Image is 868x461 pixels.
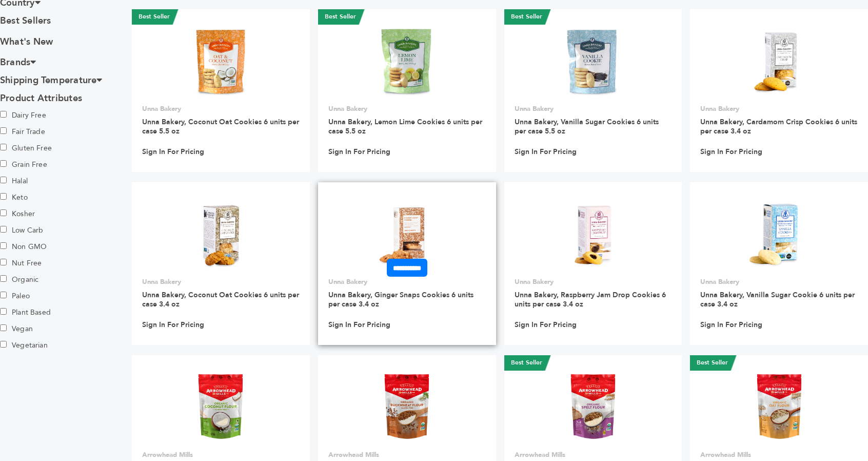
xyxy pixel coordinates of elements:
[328,320,390,330] a: Sign In For Pricing
[515,290,666,309] a: Unna Bakery, Raspberry Jam Drop Cookies 6 units per case 3.4 oz
[328,147,390,157] a: Sign In For Pricing
[142,277,300,286] p: Unna Bakery
[742,24,816,98] img: Unna Bakery, Cardamom Crisp Cookies 6 units per case 3.4 oz
[370,197,444,271] img: Unna Bakery, Ginger Snaps Cookies 6 units per case 3.4 oz
[370,24,444,98] img: Unna Bakery, Lemon Lime Cookies 6 units per case 5.5 oz
[556,24,630,98] img: Unna Bakery, Vanilla Sugar Cookies 6 units per case 5.5 oz
[142,117,299,136] a: Unna Bakery, Coconut Oat Cookies 6 units per case 5.5 oz
[700,117,857,136] a: Unna Bakery, Cardamom Crisp Cookies 6 units per case 3.4 oz
[515,450,672,459] p: Arrowhead Mills
[328,277,486,286] p: Unna Bakery
[142,290,299,309] a: Unna Bakery, Coconut Oat Cookies 6 units per case 3.4 oz
[515,320,577,330] a: Sign In For Pricing
[328,117,482,136] a: Unna Bakery, Lemon Lime Cookies 6 units per case 5.5 oz
[700,320,762,330] a: Sign In For Pricing
[515,147,577,157] a: Sign In For Pricing
[328,290,474,309] a: Unna Bakery, Ginger Snaps Cookies 6 units per case 3.4 oz
[515,277,672,286] p: Unna Bakery
[142,450,300,459] p: Arrowhead Mills
[700,450,858,459] p: Arrowhead Mills
[142,147,204,157] a: Sign In For Pricing
[700,104,858,113] p: Unna Bakery
[556,197,630,271] img: Unna Bakery, Raspberry Jam Drop Cookies 6 units per case 3.4 oz
[564,370,622,444] img: Arrowhead Mills Whole Spelt Flour 6 units per case 22.0 oz
[700,147,762,157] a: Sign In For Pricing
[751,370,808,444] img: Arrowhead Mills Oat Flour 6 units per case 16.0 oz
[192,370,249,444] img: Arrowhead Mills Coconut Flour 6 units per case 16.0 oz
[515,117,659,136] a: Unna Bakery, Vanilla Sugar Cookies 6 units per case 5.5 oz
[700,290,855,309] a: Unna Bakery, Vanilla Sugar Cookie 6 units per case 3.4 oz
[184,197,258,271] img: Unna Bakery, Coconut Oat Cookies 6 units per case 3.4 oz
[142,320,204,330] a: Sign In For Pricing
[700,277,858,286] p: Unna Bakery
[184,24,258,98] img: Unna Bakery, Coconut Oat Cookies 6 units per case 5.5 oz
[328,104,486,113] p: Unna Bakery
[378,370,436,444] img: Arrowhead Mills Buckwheat Flour 6 units per case 22.0 oz
[142,104,300,113] p: Unna Bakery
[515,104,672,113] p: Unna Bakery
[328,450,486,459] p: Arrowhead Mills
[742,197,816,271] img: Unna Bakery, Vanilla Sugar Cookie 6 units per case 3.4 oz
